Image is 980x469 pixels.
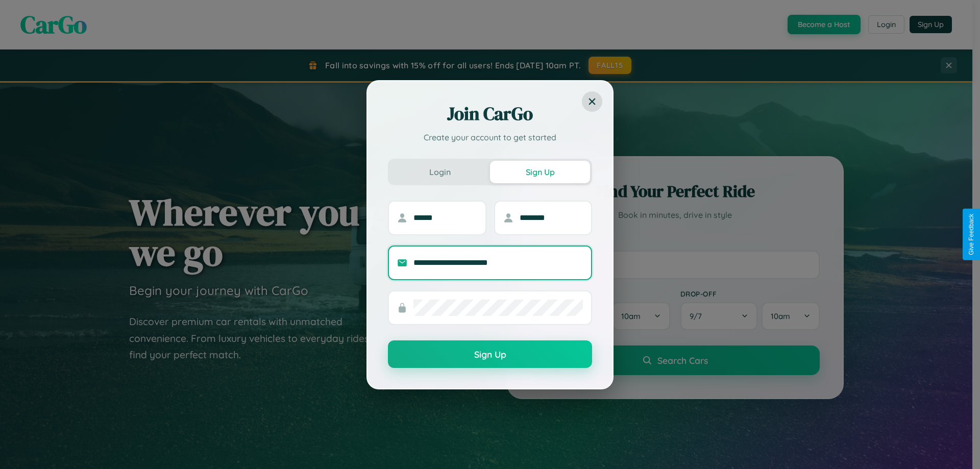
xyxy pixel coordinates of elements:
h2: Join CarGo [388,102,592,126]
div: Give Feedback [968,214,975,255]
button: Login [390,161,490,183]
button: Sign Up [388,340,592,368]
p: Create your account to get started [388,131,592,143]
button: Sign Up [490,161,590,183]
